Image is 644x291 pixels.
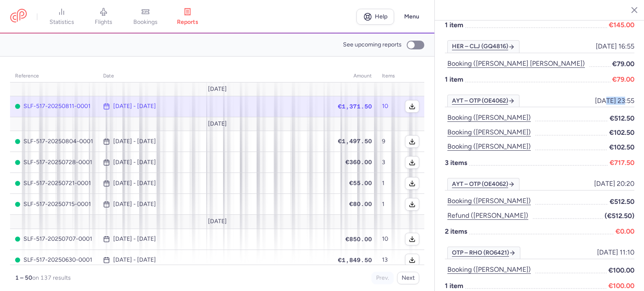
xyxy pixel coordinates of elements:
[377,96,400,117] td: 10
[113,103,156,110] time: [DATE] - [DATE]
[356,9,394,25] a: Help
[333,70,377,82] th: amount
[95,18,112,26] span: flights
[349,201,372,207] span: €80.00
[15,274,32,281] strong: 1 – 50
[10,9,27,24] a: CitizenPlane red outlined logo
[113,257,156,263] time: [DATE] - [DATE]
[445,127,533,138] button: Booking ([PERSON_NAME])
[445,20,634,30] p: 1 item
[608,281,634,291] span: €100.00
[377,152,400,173] td: 3
[208,86,227,93] span: [DATE]
[397,272,419,284] button: Next
[445,74,634,85] p: 1 item
[15,257,93,263] span: SLF-517-20250630-0001
[345,159,372,165] span: €360.00
[377,194,400,215] td: 1
[208,218,227,225] span: [DATE]
[610,157,634,168] span: €717.50
[177,18,198,26] span: reports
[399,9,424,25] button: Menu
[445,210,531,221] button: Refund ([PERSON_NAME])
[349,180,372,186] span: €55.00
[445,157,634,168] p: 3 items
[125,8,166,26] a: bookings
[10,70,98,82] th: reference
[445,196,533,206] button: Booking ([PERSON_NAME])
[612,74,634,85] span: €79.00
[113,159,156,166] time: [DATE] - [DATE]
[447,40,519,53] a: HER – CLJ (GQ4816)
[447,247,520,259] a: OTP – RHO (RO6421)
[377,173,400,194] td: 1
[15,138,93,145] span: SLF-517-20250804-0001
[609,20,634,30] span: €145.00
[15,180,93,187] span: SLF-517-20250721-0001
[338,138,372,144] span: €1,497.50
[609,142,634,152] span: €102.50
[445,58,587,69] button: Booking ([PERSON_NAME] [PERSON_NAME])
[41,8,83,26] a: statistics
[98,70,333,82] th: date
[113,201,156,208] time: [DATE] - [DATE]
[445,112,533,123] button: Booking ([PERSON_NAME])
[377,131,400,152] td: 9
[345,236,372,242] span: €850.00
[377,229,400,250] td: 10
[605,211,634,221] span: (€512.50)
[445,264,533,275] button: Booking ([PERSON_NAME])
[447,95,519,107] a: AYT – OTP (OE4062)
[15,201,93,208] span: SLF-517-20250715-0001
[133,18,158,26] span: bookings
[338,103,372,110] span: €1,371.50
[113,138,156,145] time: [DATE] - [DATE]
[597,249,634,256] span: [DATE] 11:10
[608,265,634,276] span: €100.00
[343,41,402,48] span: See upcoming reports
[208,121,227,127] span: [DATE]
[113,180,156,187] time: [DATE] - [DATE]
[447,178,519,191] a: AYT – OTP (OE4062)
[610,196,634,207] span: €512.50
[15,159,93,166] span: SLF-517-20250728-0001
[595,97,634,105] span: [DATE] 23:55
[49,18,74,26] span: statistics
[445,141,533,152] button: Booking ([PERSON_NAME])
[615,226,634,237] span: €0.00
[596,43,634,50] span: [DATE] 16:55
[371,272,394,284] button: Prev.
[609,127,634,138] span: €102.50
[445,281,634,291] p: 1 item
[113,236,156,242] time: [DATE] - [DATE]
[375,13,387,20] span: Help
[377,250,400,270] td: 13
[83,8,125,26] a: flights
[32,274,71,281] span: on 137 results
[612,59,634,69] span: €79.00
[15,103,93,110] span: SLF-517-20250811-0001
[338,257,372,263] span: €1,849.50
[15,236,93,242] span: SLF-517-20250707-0001
[445,226,634,237] p: 2 items
[610,113,634,124] span: €512.50
[594,180,634,188] span: [DATE] 20:20
[166,8,208,26] a: reports
[377,70,400,82] th: items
